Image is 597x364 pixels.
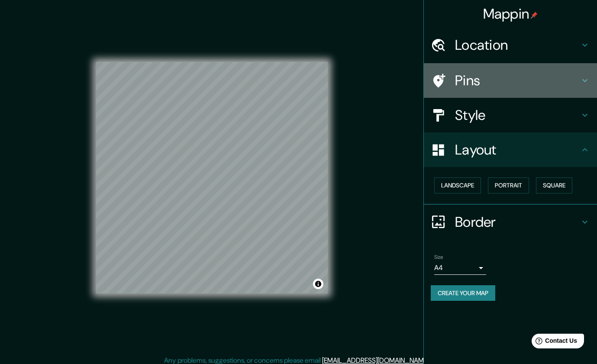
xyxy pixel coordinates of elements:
[520,330,587,354] iframe: Help widget launcher
[313,279,323,289] button: Toggle attribution
[455,213,580,231] h4: Border
[424,28,597,62] div: Location
[455,141,580,158] h4: Layout
[434,177,481,193] button: Landscape
[531,12,538,19] img: pin-icon.png
[455,106,580,124] h4: Style
[424,63,597,98] div: Pins
[434,261,486,275] div: A4
[455,36,580,54] h4: Location
[488,177,529,193] button: Portrait
[424,205,597,239] div: Border
[431,285,495,301] button: Create your map
[96,62,328,293] canvas: Map
[424,98,597,132] div: Style
[455,72,580,89] h4: Pins
[424,132,597,167] div: Layout
[483,5,538,23] h4: Mappin
[434,253,443,261] label: Size
[536,177,572,193] button: Square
